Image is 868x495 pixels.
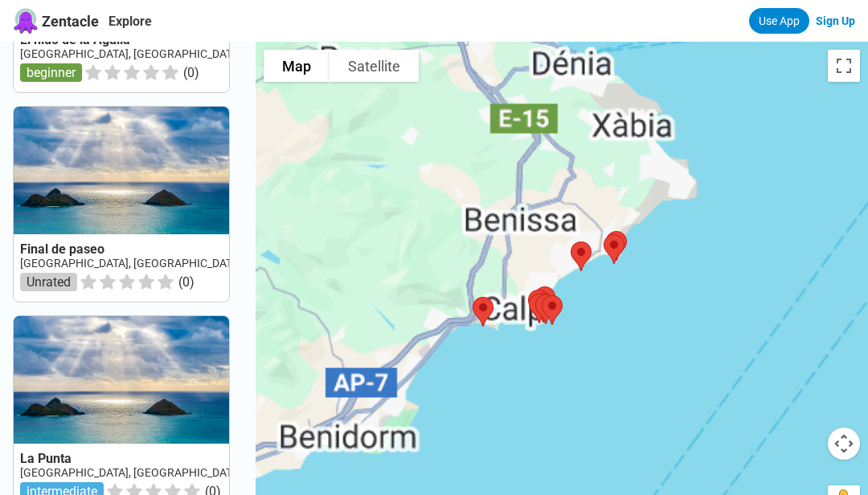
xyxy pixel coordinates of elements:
[108,14,152,29] a: Explore
[749,8,809,34] a: Use App
[42,13,99,30] span: Zentacle
[13,8,99,34] a: Zentacle logoZentacle
[13,8,39,34] img: Zentacle logo
[816,14,855,27] a: Sign Up
[330,50,419,82] button: Show satellite imagery
[264,50,330,82] button: Show street map
[828,50,860,82] button: Toggle fullscreen view
[828,428,860,460] button: Map camera controls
